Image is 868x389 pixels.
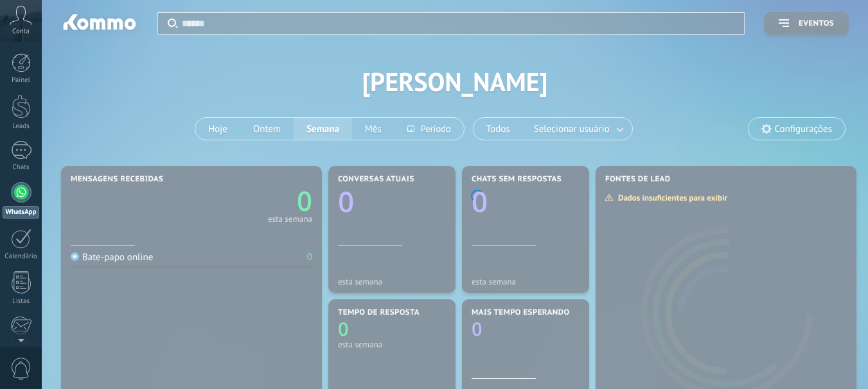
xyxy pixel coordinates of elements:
div: Chats [3,163,40,172]
div: Calendário [3,252,40,261]
div: Painel [3,76,40,85]
span: Conta [12,28,30,36]
div: WhatsApp [3,206,39,219]
div: Listas [3,297,40,306]
div: Leads [3,122,40,131]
